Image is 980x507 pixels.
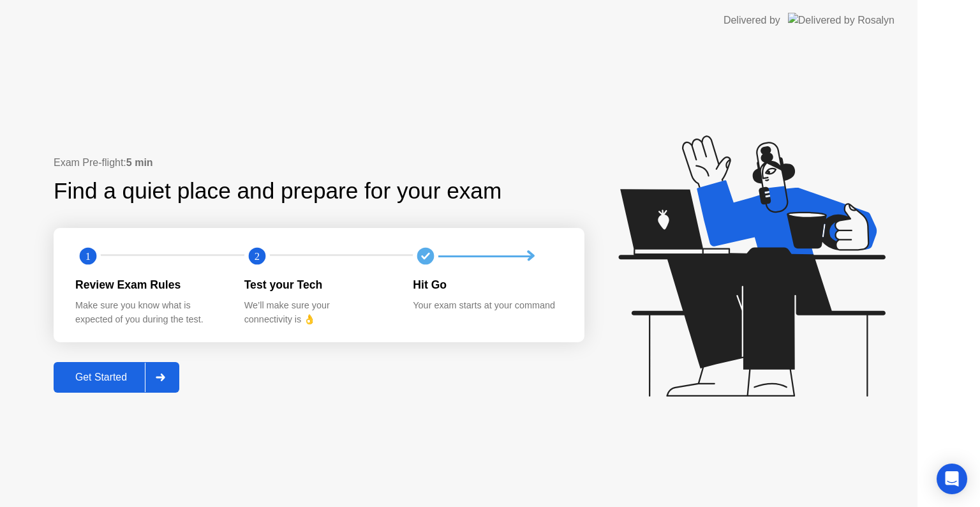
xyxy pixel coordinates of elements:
[255,250,260,262] text: 2
[413,299,561,313] div: Your exam starts at your command
[126,157,153,168] b: 5 min
[244,299,393,326] div: We’ll make sure your connectivity is 👌
[788,13,895,27] img: Delivered by Rosalyn
[724,13,780,28] div: Delivered by
[75,276,224,293] div: Review Exam Rules
[54,155,584,170] div: Exam Pre-flight:
[85,250,91,262] text: 1
[54,362,179,393] button: Get Started
[57,372,145,383] div: Get Started
[244,276,393,293] div: Test your Tech
[413,276,561,293] div: Hit Go
[54,174,503,208] div: Find a quiet place and prepare for your exam
[937,464,967,494] div: Open Intercom Messenger
[75,299,224,326] div: Make sure you know what is expected of you during the test.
